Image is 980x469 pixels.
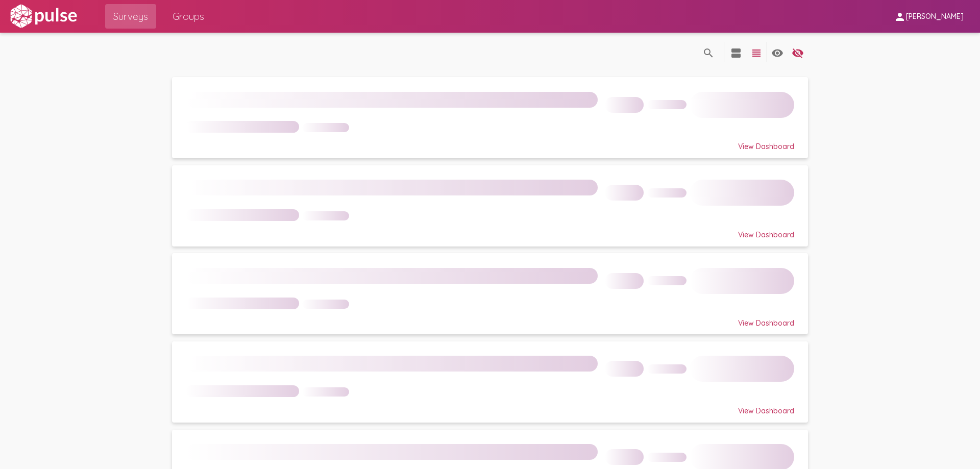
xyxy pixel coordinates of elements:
[792,47,804,59] mat-icon: language
[164,4,212,29] a: Groups
[698,42,719,62] button: language
[186,133,794,151] div: View Dashboard
[172,77,808,158] a: View Dashboard
[886,7,972,26] button: [PERSON_NAME]
[771,47,783,59] mat-icon: language
[173,7,204,26] span: Groups
[172,253,808,334] a: View Dashboard
[730,47,742,59] mat-icon: language
[746,42,767,62] button: language
[726,42,746,62] button: language
[906,12,964,21] span: [PERSON_NAME]
[750,47,763,59] mat-icon: language
[788,42,808,62] button: language
[186,397,794,415] div: View Dashboard
[186,221,794,239] div: View Dashboard
[702,47,715,59] mat-icon: language
[105,4,156,29] a: Surveys
[767,42,788,62] button: language
[186,309,794,328] div: View Dashboard
[894,11,906,23] mat-icon: person
[172,341,808,423] a: View Dashboard
[113,7,148,26] span: Surveys
[8,4,79,29] img: white-logo.svg
[172,165,808,246] a: View Dashboard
